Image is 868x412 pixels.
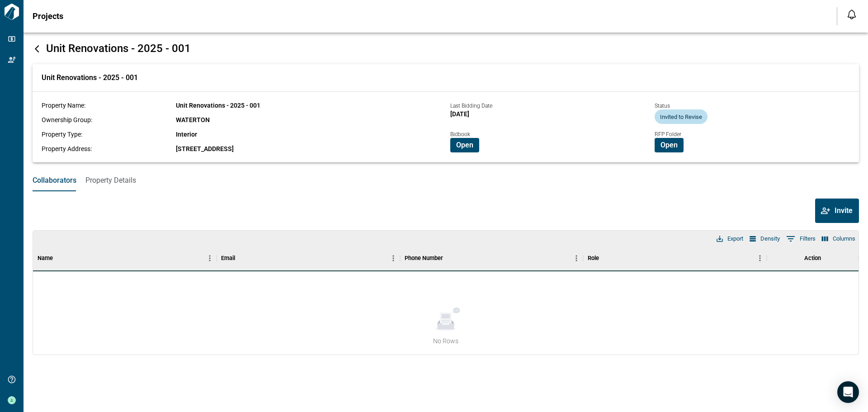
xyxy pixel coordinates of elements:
div: Phone Number [400,246,584,271]
button: Open [450,138,479,152]
button: Sort [599,252,612,265]
button: Open [655,138,684,152]
div: Role [583,246,767,271]
span: No Rows [433,336,458,346]
div: Phone Number [405,246,443,271]
button: Menu [203,251,217,265]
button: Select columns [820,233,858,245]
span: Status [655,103,670,109]
button: Open notification feed [844,7,859,22]
span: Collaborators [33,176,76,185]
span: Last Bidding Date [450,103,492,109]
div: Name [33,246,217,271]
button: Sort [443,252,456,265]
div: base tabs [24,170,868,191]
span: Property Details [85,176,136,185]
div: Open Intercom Messenger [837,381,859,403]
span: Interior [176,131,197,138]
span: Property Address: [42,145,92,152]
button: Density [747,233,782,245]
a: Open [450,140,479,149]
button: Menu [570,251,583,265]
span: Property Name: [42,102,85,109]
span: Unit Renovations - 2025 - 001 [42,73,138,82]
button: Show filters [784,232,818,246]
span: Unit Renovations - 2025 - 001 [46,42,191,55]
a: Open [655,140,684,149]
button: Sort [235,252,248,265]
span: [DATE] [450,110,469,118]
span: Open [660,141,678,150]
div: Email [221,246,235,271]
span: Open [456,141,473,150]
span: Ownership Group: [42,116,92,123]
span: Property Type: [42,131,82,138]
span: WATERTON [176,116,210,123]
span: Unit Renovations - 2025 - 001 [176,102,260,109]
button: Menu [753,251,767,265]
button: Export [714,233,745,245]
div: Action [767,246,859,271]
div: Action [804,246,821,271]
span: RFP Folder [655,131,681,137]
div: Role [588,246,599,271]
span: Projects [33,12,63,21]
button: Sort [53,252,66,265]
div: Email [217,246,400,271]
span: [STREET_ADDRESS] [176,145,234,152]
span: Invite [835,206,853,215]
button: Menu [387,251,400,265]
div: Name [38,246,53,271]
button: Invite [815,199,859,223]
span: Bidbook [450,131,470,137]
span: Invited to Revise [655,114,708,120]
